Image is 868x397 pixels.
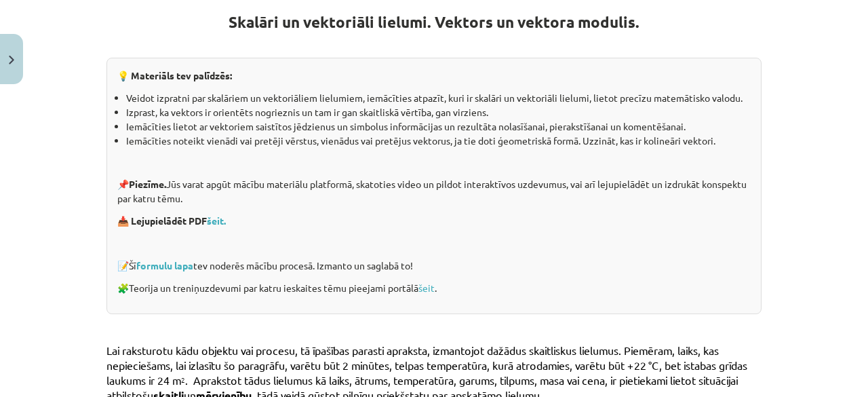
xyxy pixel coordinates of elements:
[106,343,719,372] span: Lai raksturotu kādu objektu vai procesu, tā īpašības parasti apraksta, izmantojot dažādus skaitli...
[126,105,751,119] li: Izprast, ka vektors ir orientēts nogrieznis un tam ir gan skaitliskā vērtība, gan virziens.
[126,119,751,134] li: Iemācīties lietot ar vektoriem saistītos jēdzienus un simbolus informācijas un rezultāta nolasīša...
[229,12,639,32] strong: Skalāri un vektoriāli lielumi. Vektors un vektora modulis.
[9,56,14,64] img: icon-close-lesson-0947bae3869378f0d4975bcd49f059093ad1ed9edebbc8119c70593378902aed.svg
[129,178,166,190] strong: Piezīme.
[126,134,751,148] li: Iemācīties noteikt vienādi vai pretēji vērstus, vienādus vai pretējus vektorus, ja tie doti ģeome...
[126,91,751,105] li: Veidot izpratni par skalāriem un vektoriāliem lielumiem, iemācīties atpazīt, kuri ir skalāri un v...
[418,282,435,294] a: šeit
[117,259,751,273] p: 📝 Šī tev noderēs mācību procesā. Izmanto un saglabā to!
[634,358,646,372] span: 22
[117,281,751,295] p: 🧩 Teorija un treniņuzdevumi par katru ieskaites tēmu pieejami portālā .
[136,259,193,271] a: formulu lapa
[207,214,226,227] a: šeit.
[117,69,232,81] strong: 💡 Materiāls tev palīdzēs:
[181,375,185,385] span: 2
[117,177,751,206] p: 📌 Jūs varat apgūt mācību materiālu platformā, skatoties video un pildot interaktīvos uzdevumus, v...
[117,214,228,227] strong: 📥 Lejupielādēt PDF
